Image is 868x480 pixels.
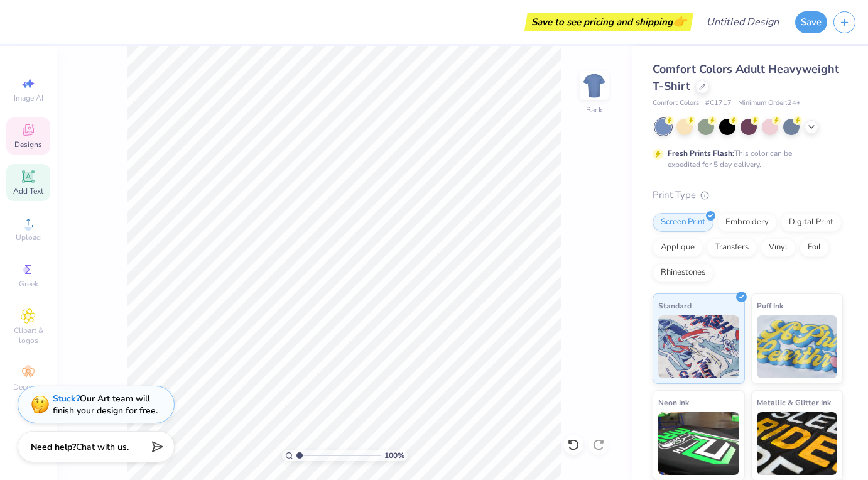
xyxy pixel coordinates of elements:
span: Add Text [13,186,43,196]
div: Screen Print [653,213,713,232]
span: 100 % [384,450,404,461]
div: Foil [800,238,829,257]
span: Chat with us. [76,441,129,453]
div: Digital Print [781,213,842,232]
span: # C1717 [705,98,732,109]
span: Comfort Colors [653,98,699,109]
img: Neon Ink [658,412,739,475]
div: Rhinestones [653,263,713,282]
strong: Fresh Prints Flash: [668,148,734,158]
span: Metallic & Glitter Ink [757,396,831,409]
div: Transfers [707,238,757,257]
span: Designs [14,139,42,150]
strong: Stuck? [53,393,80,405]
input: Untitled Design [697,9,789,35]
span: Puff Ink [757,299,783,312]
img: Standard [658,315,739,378]
span: Upload [16,232,41,243]
button: Save [795,11,827,33]
span: Comfort Colors Adult Heavyweight T-Shirt [653,62,839,94]
span: Clipart & logos [6,325,50,346]
div: Vinyl [761,238,796,257]
strong: Need help? [31,441,76,453]
span: Neon Ink [658,396,689,409]
span: Greek [19,279,38,289]
span: Image AI [14,93,43,103]
span: 👉 [673,14,686,29]
span: Decorate [13,382,43,392]
div: This color can be expedited for 5 day delivery. [668,148,822,170]
div: Save to see pricing and shipping [528,13,690,31]
img: Back [582,73,607,98]
span: Minimum Order: 24 + [738,98,801,109]
span: Standard [658,299,692,312]
div: Print Type [653,188,843,202]
img: Metallic & Glitter Ink [757,412,838,475]
div: Back [586,104,602,116]
div: Our Art team will finish your design for free. [53,393,158,417]
div: Applique [653,238,703,257]
div: Embroidery [717,213,777,232]
img: Puff Ink [757,315,838,378]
